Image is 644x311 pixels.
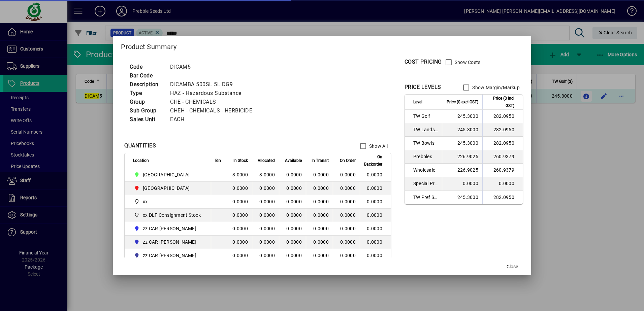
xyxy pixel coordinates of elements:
span: zz CAR CRAIG G [133,251,203,260]
span: 0.0000 [340,172,356,177]
span: 0.0000 [313,185,329,191]
div: PRICE LEVELS [405,83,441,91]
td: EACH [167,115,260,124]
span: TW Golf [413,113,438,119]
span: On Backorder [364,153,382,168]
td: 226.9025 [442,164,482,177]
td: Group [126,98,167,106]
td: CHEH - CHEMICALS - HERBICIDE [167,106,260,115]
td: 245.3000 [442,123,482,137]
span: 0.0000 [340,185,356,191]
td: 245.3000 [442,191,482,204]
td: Sub Group [126,106,167,115]
span: 0.0000 [313,226,329,231]
td: 0.0000 [252,182,279,195]
span: PALMERSTON NORTH [133,184,203,192]
td: 0.0000 [279,222,306,236]
td: 0.0000 [360,195,391,209]
span: TW Bowls [413,140,438,146]
td: 0.0000 [252,209,279,222]
span: On Order [340,157,356,164]
button: Close [502,261,523,273]
span: zz CAR CRAIG B [133,238,203,246]
span: 0.0000 [340,199,356,204]
span: xx DLF Consignment Stock [133,211,203,219]
span: xx DLF Consignment Stock [143,212,201,218]
td: 245.3000 [442,110,482,123]
span: Wholesale [413,167,438,173]
span: Available [285,157,302,164]
td: 0.0000 [279,249,306,263]
td: 0.0000 [225,249,252,263]
span: zz CAR [PERSON_NAME] [143,225,196,232]
label: Show Margin/Markup [471,84,520,91]
span: Special Price [413,180,438,187]
span: [GEOGRAPHIC_DATA] [143,185,190,192]
td: DICAM5 [167,63,260,71]
span: 0.0000 [340,212,356,218]
td: Bar Code [126,71,167,80]
td: 0.0000 [279,195,306,209]
span: Prebbles [413,153,438,160]
td: 0.0000 [360,209,391,222]
td: 0.0000 [225,236,252,249]
td: 0.0000 [442,177,482,191]
td: 0.0000 [360,182,391,195]
span: Price ($ incl GST) [487,95,514,109]
td: DICAMBA 500SL 5L DG9 [167,80,260,89]
td: 0.0000 [360,168,391,182]
td: 226.9025 [442,150,482,164]
span: 0.0000 [313,172,329,177]
span: zz CAR [PERSON_NAME] [143,239,196,245]
td: 3.0000 [225,168,252,182]
span: 0.0000 [313,199,329,204]
td: HAZ - Hazardous Substance [167,89,260,98]
span: Allocated [258,157,275,164]
td: 0.0000 [225,182,252,195]
td: 0.0000 [279,182,306,195]
span: 0.0000 [340,239,356,245]
td: 282.0950 [482,110,523,123]
td: 0.0000 [360,222,391,236]
td: 0.0000 [225,222,252,236]
td: 282.0950 [482,137,523,150]
span: 0.0000 [340,226,356,231]
span: Level [413,98,422,106]
td: 0.0000 [252,195,279,209]
span: In Transit [312,157,329,164]
div: COST PRICING [405,58,442,66]
span: Close [507,263,518,270]
span: 0.0000 [313,212,329,218]
td: 260.9379 [482,150,523,164]
td: 3.0000 [252,168,279,182]
td: 0.0000 [225,195,252,209]
div: QUANTITIES [124,142,156,150]
span: 0.0000 [313,253,329,258]
span: zz CAR CARL [133,224,203,233]
td: CHE - CHEMICALS [167,98,260,106]
label: Show All [368,143,388,149]
h2: Product Summary [113,36,531,55]
span: Location [133,157,149,164]
td: 0.0000 [252,222,279,236]
span: 0.0000 [313,239,329,245]
span: CHRISTCHURCH [133,171,203,179]
td: Type [126,89,167,98]
span: In Stock [233,157,248,164]
td: 0.0000 [482,177,523,191]
td: 0.0000 [279,236,306,249]
td: 0.0000 [279,168,306,182]
span: Price ($ excl GST) [447,98,478,106]
span: xx [143,198,148,205]
span: TW Pref Sup [413,194,438,201]
td: 282.0950 [482,191,523,204]
td: 0.0000 [225,209,252,222]
td: 0.0000 [252,236,279,249]
td: Sales Unit [126,115,167,124]
td: 0.0000 [252,249,279,263]
td: 245.3000 [442,137,482,150]
td: Code [126,63,167,71]
td: 282.0950 [482,123,523,137]
td: 0.0000 [360,236,391,249]
span: zz CAR [PERSON_NAME] [143,252,196,259]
